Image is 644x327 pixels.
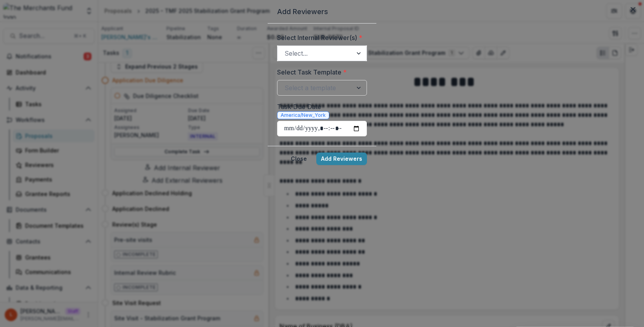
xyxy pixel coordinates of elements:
[277,33,362,42] label: Select Internal Reviewer(s)
[316,153,367,165] button: Add Reviewers
[277,103,321,111] label: Task Due Date
[627,3,639,16] button: Close
[281,113,326,118] span: America/New_York
[277,67,362,77] label: Select Task Template
[286,153,312,165] button: Close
